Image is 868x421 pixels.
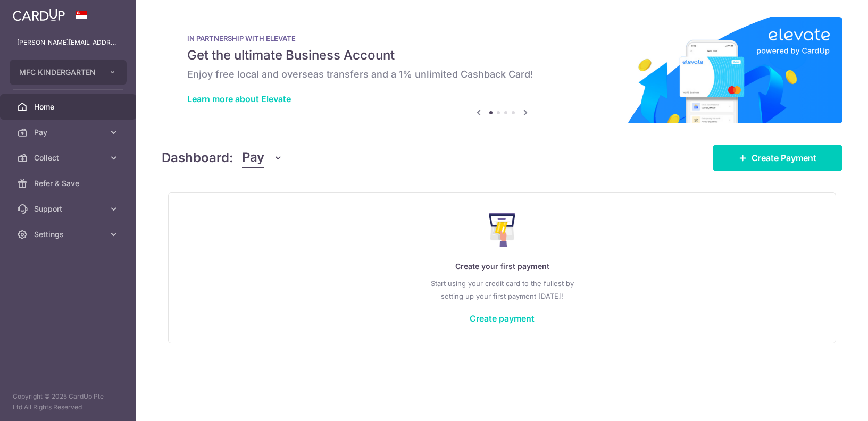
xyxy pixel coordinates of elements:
[187,68,817,81] h6: Enjoy free local and overseas transfers and a 1% unlimited Cashback Card!
[34,204,104,214] span: Support
[34,127,104,138] span: Pay
[19,67,98,78] span: MFC KINDERGARTEN
[190,260,814,273] p: Create your first payment
[242,148,283,168] button: Pay
[162,17,842,123] img: Renovation banner
[470,313,535,324] a: Create payment
[162,148,233,167] h4: Dashboard:
[34,102,104,112] span: Home
[187,34,817,43] p: IN PARTNERSHIP WITH ELEVATE
[10,60,127,85] button: MFC KINDERGARTEN
[187,94,291,104] a: Learn more about Elevate
[752,151,816,164] span: Create Payment
[34,229,104,240] span: Settings
[34,153,104,163] span: Collect
[242,148,264,168] span: Pay
[190,277,814,302] p: Start using your credit card to the fullest by setting up your first payment [DATE]!
[17,37,119,48] p: [PERSON_NAME][EMAIL_ADDRESS][DOMAIN_NAME]
[713,145,842,171] a: Create Payment
[34,178,104,189] span: Refer & Save
[489,213,516,247] img: Make Payment
[187,47,817,64] h5: Get the ultimate Business Account
[13,9,65,21] img: CardUp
